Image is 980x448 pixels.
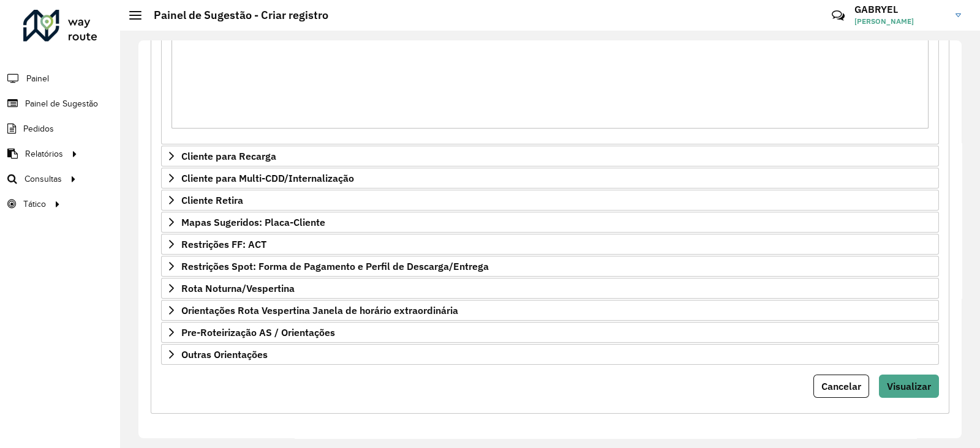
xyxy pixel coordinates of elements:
span: Pedidos [23,122,54,135]
span: Mapas Sugeridos: Placa-Cliente [181,217,325,227]
span: Cliente para Recarga [181,151,276,161]
span: Outras Orientações [181,349,268,359]
span: Consultas [24,173,62,185]
span: Cancelar [821,380,861,392]
span: Orientações Rota Vespertina Janela de horário extraordinária [181,305,458,315]
a: Orientações Rota Vespertina Janela de horário extraordinária [161,300,939,321]
a: Rota Noturna/Vespertina [161,278,939,299]
span: Relatórios [25,147,63,160]
button: Visualizar [879,375,939,398]
a: Mapas Sugeridos: Placa-Cliente [161,212,939,233]
span: Painel [26,72,49,85]
a: Cliente para Multi-CDD/Internalização [161,168,939,189]
span: Rota Noturna/Vespertina [181,283,295,293]
h3: GABRYEL [854,4,946,15]
a: Restrições Spot: Forma de Pagamento e Perfil de Descarga/Entrega [161,256,939,277]
span: Visualizar [887,380,931,392]
span: Tático [23,198,46,211]
a: Restrições FF: ACT [161,234,939,255]
h2: Painel de Sugestão - Criar registro [141,9,328,22]
span: Restrições Spot: Forma de Pagamento e Perfil de Descarga/Entrega [181,261,489,271]
span: Cliente Retira [181,195,243,205]
a: Cliente Retira [161,190,939,211]
a: Outras Orientações [161,344,939,365]
span: Restrições FF: ACT [181,239,266,249]
a: Cliente para Recarga [161,146,939,166]
span: Pre-Roteirização AS / Orientações [181,327,335,337]
a: Contato Rápido [825,2,851,29]
a: Pre-Roteirização AS / Orientações [161,322,939,343]
span: Cliente para Multi-CDD/Internalização [181,173,354,183]
button: Cancelar [813,375,869,398]
span: [PERSON_NAME] [854,16,946,27]
span: Painel de Sugestão [25,97,98,110]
